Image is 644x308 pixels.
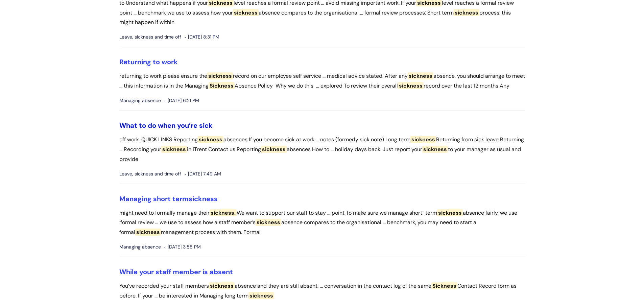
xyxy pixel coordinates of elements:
a: Returning to work [119,57,178,66]
span: sickness [161,146,187,153]
span: sickness [135,229,161,236]
span: sickness [207,72,233,79]
span: Sickness [431,282,457,289]
span: Leave, sickness and time off [119,33,181,41]
span: [DATE] 8:31 PM [185,33,219,41]
p: returning to work please ensure the record on our employee self service ... medical advice stated... [119,71,525,91]
span: [DATE] 7:49 AM [185,170,221,178]
span: sickness [398,82,424,89]
span: [DATE] 6:21 PM [164,96,199,105]
span: Managing absence [119,96,161,105]
span: sickness [198,136,223,143]
span: sickness [422,146,448,153]
span: sickness [410,136,436,143]
span: sickness [437,209,463,216]
span: sickness [209,282,235,289]
p: off work. QUICK LINKS Reporting absences If you become sick at work ... notes (formerly sick note... [119,135,525,164]
span: sickness [248,292,274,299]
a: Managing short termsickness [119,194,218,203]
span: Leave, sickness and time off [119,170,181,178]
span: sickness. [210,209,237,216]
span: sickness [408,72,433,79]
p: You’ve recorded your staff members absence and they are still absent. ... conversation in the con... [119,281,525,301]
span: sickness [189,194,218,203]
span: sickness [256,219,281,226]
span: Sickness [209,82,235,89]
a: While‌ ‌your‌ ‌staff‌ ‌member‌ ‌is‌ ‌absent‌ [119,267,233,276]
span: sickness [261,146,287,153]
a: What to do when you’re sick [119,121,213,130]
span: [DATE] 3:58 PM [164,243,201,251]
span: sickness [454,9,479,16]
span: Managing absence [119,243,161,251]
span: sickness [233,9,259,16]
p: might need to formally manage their We want to support our staff to stay ... point To make sure w... [119,208,525,237]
